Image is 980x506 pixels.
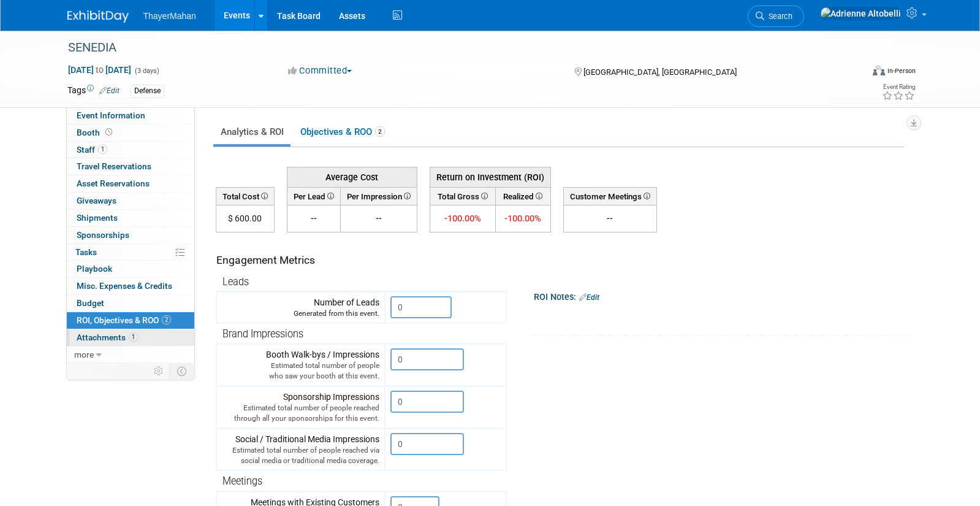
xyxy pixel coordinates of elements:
td: Toggle Event Tabs [169,363,194,379]
span: ThayerMahan [143,11,196,21]
th: Return on Investment (ROI) [430,167,550,187]
div: Social / Traditional Media Impressions [222,433,379,466]
span: (3 days) [134,67,159,75]
a: Giveaways [67,193,194,209]
span: Booth [77,128,115,137]
span: Shipments [77,213,118,223]
span: [GEOGRAPHIC_DATA], [GEOGRAPHIC_DATA] [583,67,737,77]
div: ROI Notes: [534,288,910,304]
img: Format-Inperson.png [873,66,885,75]
span: Booth not reserved yet [103,128,115,137]
th: Per Impression [340,187,417,205]
a: Edit [579,293,599,302]
span: -100.00% [444,213,481,224]
a: ROI, Objectives & ROO2 [67,312,194,329]
span: Tasks [75,247,97,257]
a: Travel Reservations [67,158,194,175]
td: Personalize Event Tab Strip [148,363,170,379]
div: Estimated total number of people reached via social media or traditional media coverage. [222,445,379,466]
div: Number of Leads [222,296,379,319]
span: to [94,65,105,75]
td: Tags [67,84,120,98]
span: 1 [129,332,138,342]
a: Sponsorships [67,227,194,243]
span: Budget [77,298,104,308]
span: Misc. Expenses & Credits [77,281,172,291]
a: Event Information [67,107,194,124]
div: Engagement Metrics [216,253,501,268]
div: Generated from this event. [222,309,379,319]
a: Objectives & ROO2 [293,120,392,144]
a: Edit [99,86,120,95]
span: Giveaways [77,196,116,205]
div: Estimated total number of people who saw your booth at this event. [222,361,379,381]
a: Shipments [67,210,194,226]
span: 1 [98,145,107,154]
span: Attachments [77,332,138,342]
div: Event Rating [882,84,915,90]
span: Playbook [77,264,112,274]
th: Total Gross [430,187,496,205]
span: -- [311,213,317,223]
img: ExhibitDay [67,10,129,23]
img: Adrienne Altobelli [820,7,902,20]
th: Customer Meetings [563,187,656,205]
span: Event Information [77,110,145,120]
span: -- [376,213,382,223]
div: SENEDIA [64,37,844,59]
a: more [67,347,194,363]
span: Meetings [222,475,262,487]
span: Staff [77,145,107,155]
th: Average Cost [287,167,417,187]
a: Budget [67,295,194,312]
span: more [74,350,94,359]
a: Asset Reservations [67,175,194,192]
a: Tasks [67,244,194,261]
div: Event Format [790,64,916,82]
div: Defense [131,85,164,98]
button: Committed [284,64,357,77]
a: Search [748,6,804,27]
div: Estimated total number of people reached through all your sponsorships for this event. [222,403,379,424]
span: ROI, Objectives & ROO [77,315,171,325]
span: 2 [162,315,171,324]
span: Search [764,12,792,21]
a: Analytics & ROI [213,120,291,144]
div: -- [569,212,651,224]
span: [DATE] [DATE] [67,64,132,75]
a: Misc. Expenses & Credits [67,278,194,294]
a: Playbook [67,261,194,277]
span: Travel Reservations [77,161,151,171]
div: Booth Walk-bys / Impressions [222,348,379,381]
span: Leads [222,276,249,288]
th: Total Cost [216,187,274,205]
span: -100.00% [504,213,541,224]
div: In-Person [887,66,916,75]
th: Per Lead [287,187,340,205]
a: Staff1 [67,142,194,158]
div: Sponsorship Impressions [222,391,379,424]
th: Realized [496,187,550,205]
span: 2 [375,126,385,137]
span: Asset Reservations [77,178,150,188]
a: Attachments1 [67,329,194,346]
span: Brand Impressions [222,328,303,340]
span: Sponsorships [77,230,129,240]
a: Booth [67,125,194,141]
td: $ 600.00 [216,205,274,232]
